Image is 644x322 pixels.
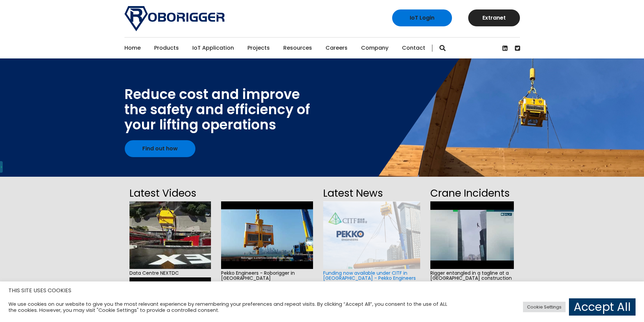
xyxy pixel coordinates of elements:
[129,185,211,201] h2: Latest Videos
[468,9,520,26] a: Extranet
[569,298,636,316] a: Accept All
[129,201,211,269] img: hqdefault.jpg
[221,201,313,269] img: hqdefault.jpg
[124,87,310,132] div: Reduce cost and improve the safety and efficiency of your lifting operations
[124,6,224,31] img: Roborigger
[323,185,420,201] h2: Latest News
[8,286,636,295] h5: THIS SITE USES COOKIES
[402,38,425,58] a: Contact
[125,140,195,157] a: Find out how
[523,302,566,312] a: Cookie Settings
[129,269,211,277] span: Data Centre NEXTDC
[192,38,234,58] a: IoT Application
[124,38,141,58] a: Home
[326,38,348,58] a: Careers
[283,38,312,58] a: Resources
[323,270,416,281] a: Funding now available under CITF in [GEOGRAPHIC_DATA] - Pekko Engineers
[247,38,270,58] a: Projects
[221,269,313,283] span: Pekko Engineers - Roborigger in [GEOGRAPHIC_DATA]
[361,38,388,58] a: Company
[392,9,452,26] a: IoT Login
[430,185,514,201] h2: Crane Incidents
[430,201,514,269] img: hqdefault.jpg
[430,269,514,288] span: Rigger entangled in a tagline at a [GEOGRAPHIC_DATA] construction site
[154,38,179,58] a: Products
[8,301,448,313] div: We use cookies on our website to give you the most relevant experience by remembering your prefer...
